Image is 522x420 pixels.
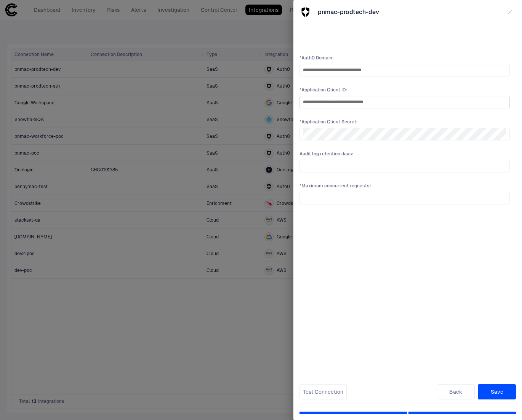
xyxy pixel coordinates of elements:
[437,384,475,399] button: Back
[299,119,510,125] span: Application Client Secret :
[299,87,510,93] span: Application Client ID :
[299,384,347,399] button: Test Connection
[299,183,510,189] span: Maximum concurrent requests :
[299,55,510,61] span: Auth0 Domain :
[299,6,312,18] div: Auth0
[318,8,379,16] span: pnmac-prodtech-dev
[299,151,510,157] span: Audit log retention days :
[478,384,516,399] button: Save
